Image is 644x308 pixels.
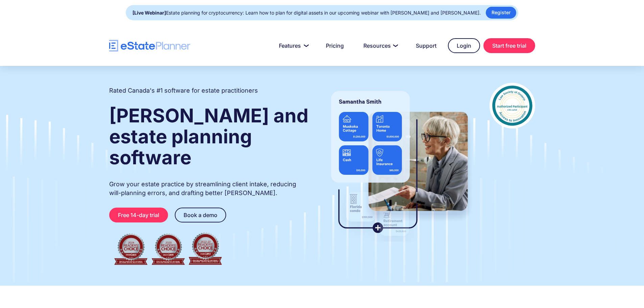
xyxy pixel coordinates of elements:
[355,39,404,52] a: Resources
[323,83,476,242] img: estate planner showing wills to their clients, using eState Planner, a leading estate planning so...
[109,86,258,95] h2: Rated Canada's #1 software for estate practitioners
[109,208,168,222] a: Free 14-day trial
[109,104,308,169] strong: [PERSON_NAME] and estate planning software
[408,39,445,52] a: Support
[109,180,309,197] p: Grow your estate practice by streamlining client intake, reducing will-planning errors, and draft...
[133,8,481,18] div: Estate planning for cryptocurrency: Learn how to plan for digital assets in our upcoming webinar ...
[109,40,190,52] a: home
[448,38,480,53] a: Login
[271,39,314,52] a: Features
[318,39,352,52] a: Pricing
[486,7,516,19] a: Register
[483,38,535,53] a: Start free trial
[175,208,226,222] a: Book a demo
[133,10,166,16] strong: [Live Webinar]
